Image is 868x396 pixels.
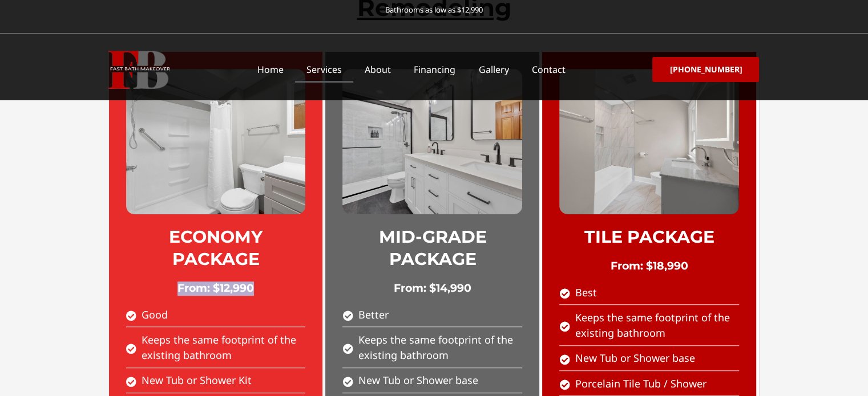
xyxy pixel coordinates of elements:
[652,57,759,82] a: [PHONE_NUMBER]
[356,307,389,322] span: Better
[342,281,522,296] h2: From: $14,990
[126,226,306,270] h2: ECONOMY PACKAGE
[353,56,402,83] a: About
[139,307,168,322] span: Good
[559,259,739,273] h2: From: $18,990
[467,56,520,83] a: Gallery
[572,376,706,391] span: Porcelain Tile Tub / Shower
[572,310,739,341] span: Keeps the same footprint of the existing bathroom
[559,226,739,248] h2: TILE PACKAGE
[572,285,597,300] span: Best
[356,332,522,363] span: Keeps the same footprint of the existing bathroom
[108,51,170,89] img: Fast Bath Makeover icon
[139,332,305,363] span: Keeps the same footprint of the existing bathroom
[572,350,695,366] span: New Tub or Shower base
[669,66,742,74] span: [PHONE_NUMBER]
[402,56,467,83] a: Financing
[520,56,576,83] a: Contact
[295,56,353,83] a: Services
[356,373,478,388] span: New Tub or Shower base
[246,56,295,83] a: Home
[139,373,252,388] span: New Tub or Shower Kit
[342,226,522,270] h2: MID-GRADE PACKAGE
[126,281,306,296] h2: From: $12,990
